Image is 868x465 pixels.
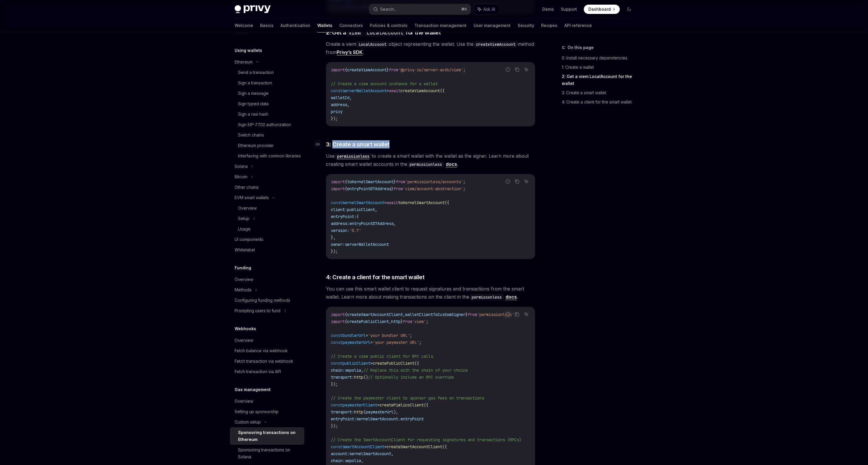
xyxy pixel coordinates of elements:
span: , [403,312,405,317]
a: Dashboard [584,5,620,14]
span: import [331,319,345,324]
div: Custom setup [235,419,261,426]
span: ({ [445,200,449,205]
span: chain: [331,458,345,463]
button: Copy the contents from the code block [513,310,521,318]
span: = [387,88,389,93]
img: dark logo [235,5,271,13]
button: Ask AI [474,4,499,14]
span: http [391,319,401,324]
span: paymasterUrl [343,340,370,345]
span: ({ [424,402,428,408]
a: Transaction management [414,19,467,32]
a: Fetch balance via webhook [230,346,304,356]
span: createPublicClient [373,361,414,366]
button: Report incorrect code [504,178,512,185]
span: 2: Get a for the wallet [326,28,441,37]
a: Wallets [317,19,332,32]
div: Overview [235,276,253,283]
div: Switch chains [238,132,264,139]
span: = [384,444,387,449]
div: Ethereum [235,59,253,66]
span: from [403,319,412,324]
span: 'viem/account-abstraction' [403,186,463,191]
a: Ethereum provider [230,140,304,151]
span: ; [463,179,465,184]
h5: Funding [235,264,251,271]
a: Send a transaction [230,67,304,78]
span: { [345,67,347,72]
span: . [398,416,401,422]
span: 'your paymaster URL' [373,340,419,345]
span: publicClient [343,361,370,366]
span: 'your bundler URL' [368,333,410,338]
span: entryPoint: [331,416,356,422]
a: 4: Create a client for the smart wallet [562,97,638,107]
div: Fetch transaction via webhook [235,358,293,365]
code: permissionless [407,161,444,168]
div: Prompting users to fund [235,307,280,314]
button: Report incorrect code [504,66,512,73]
span: ( [363,409,366,415]
span: { [345,312,347,317]
span: createSmartAccountClient [387,444,442,449]
span: http [354,409,363,415]
button: Copy the contents from the code block [513,178,521,185]
span: // Create the SmartAccountClient for requesting signatures and transactions (RPCs) [331,437,521,442]
a: Setting up sponsorship [230,406,304,417]
span: } [387,67,389,72]
span: 'permissionless/accounts' [405,179,463,184]
a: docs [505,294,517,300]
span: ({ [414,361,419,366]
span: } [391,186,394,191]
span: createViemAccount [401,88,440,93]
code: LocalAccount [364,29,405,37]
span: import [331,312,345,317]
span: ; [410,333,412,338]
a: Welcome [235,19,253,32]
span: createViemAccount [347,67,387,72]
span: Use to create a smart wallet with the wallet as the signer. Learn more about creating smart walle... [326,152,535,168]
span: { [356,214,359,219]
span: = [366,333,368,338]
span: await [389,88,401,93]
span: , [347,102,349,107]
span: Dashboard [588,6,611,12]
a: Basics [260,19,273,32]
span: serverWalletAccount [343,88,387,93]
span: kernelSmartAccount [343,200,384,205]
span: = [384,200,387,205]
a: Sponsoring transactions on Solana [230,445,304,462]
span: const [331,333,343,338]
div: Setup [238,215,249,222]
button: Search...⌘K [369,4,471,14]
span: }); [331,423,338,428]
span: walletId [331,95,349,100]
div: Sign a raw hash [238,111,268,118]
span: transport: [331,375,354,380]
span: import [331,67,345,72]
a: Privy’s SDK [337,49,363,55]
span: You can use this smart wallet client to request signatures and transactions from the smart wallet... [326,285,535,301]
span: from [389,67,398,72]
span: privy [331,109,343,114]
span: transport: [331,409,354,415]
a: Overview [230,396,304,406]
span: owner: [331,242,345,247]
a: Overview [230,203,304,213]
div: UI components [235,236,263,243]
code: LocalAccount [356,41,389,48]
span: createPublicClient [347,319,389,324]
span: smartAccountClient [343,444,384,449]
span: sepolia [345,368,361,373]
span: , [389,319,391,324]
a: Sign a raw hash [230,109,304,119]
span: = [370,361,373,366]
span: kernelSmartAccount [356,416,398,422]
span: createPimlicoClient [380,402,424,408]
a: 2: Get a viem LocalAccount for the wallet [562,72,638,88]
a: Sign a transaction [230,78,304,88]
span: ; [463,67,465,72]
span: Ask AI [483,6,495,12]
span: const [331,200,343,205]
